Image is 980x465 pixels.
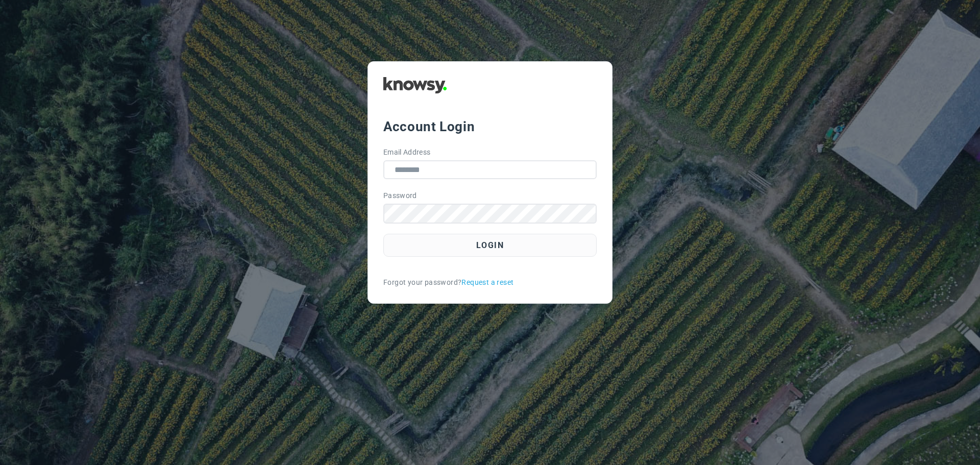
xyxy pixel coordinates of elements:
[461,277,513,288] a: Request a reset
[383,147,431,158] label: Email Address
[383,190,417,201] label: Password
[383,277,597,288] div: Forgot your password?
[383,117,597,136] div: Account Login
[383,234,597,257] button: Login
